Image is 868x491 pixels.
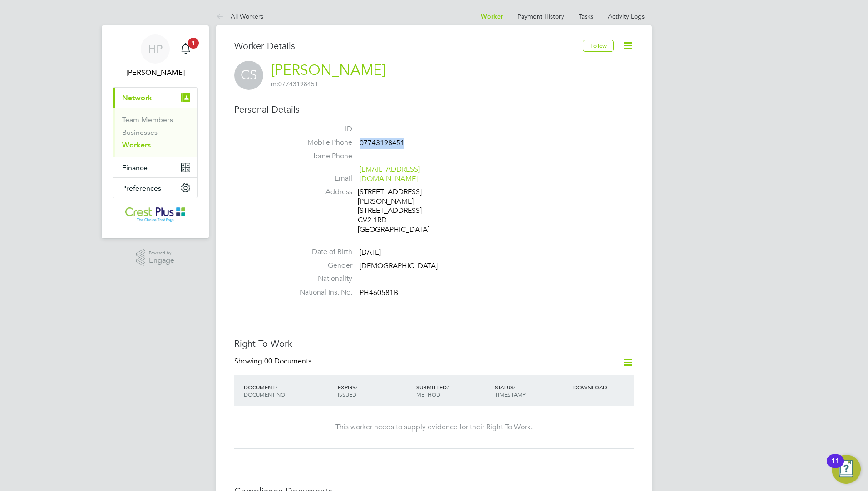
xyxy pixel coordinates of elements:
a: Workers [122,141,151,149]
button: Network [113,88,197,108]
label: Mobile Phone [289,138,352,147]
h3: Right To Work [234,338,634,349]
span: Finance [122,163,148,172]
a: [PERSON_NAME] [271,61,385,79]
a: Go to home page [113,207,198,222]
a: Activity Logs [608,12,645,20]
div: DOCUMENT [242,379,335,403]
div: This worker needs to supply evidence for their Right To Work. [243,422,625,432]
span: Network [122,93,152,102]
span: METHOD [416,391,440,398]
div: SUBMITTED [414,379,493,403]
div: 11 [831,461,839,473]
span: Holly Price [113,67,198,78]
nav: Main navigation [102,25,209,238]
span: Engage [149,257,174,265]
span: Preferences [122,184,161,192]
span: CS [234,61,263,90]
button: Open Resource Center, 11 new notifications [832,455,861,484]
h3: Personal Details [234,103,634,115]
label: Address [289,187,352,197]
span: [DATE] [360,248,381,257]
span: Powered by [149,249,174,257]
span: [DEMOGRAPHIC_DATA] [360,261,438,270]
label: Date of Birth [289,247,352,257]
a: HP[PERSON_NAME] [113,34,198,78]
button: Finance [113,157,197,177]
a: Team Members [122,115,173,124]
span: / [447,383,449,391]
span: HP [148,43,163,55]
h3: Worker Details [234,40,583,52]
button: Preferences [113,178,197,198]
a: Payment History [518,12,564,20]
a: Powered byEngage [136,249,175,266]
span: TIMESTAMP [495,391,526,398]
span: DOCUMENT NO. [244,391,286,398]
label: Home Phone [289,152,352,161]
a: Businesses [122,128,158,137]
a: 1 [177,34,195,64]
span: PH460581B [360,288,398,297]
span: 00 Documents [264,357,311,366]
span: 07743198451 [271,80,318,88]
div: DOWNLOAD [571,379,634,395]
span: 07743198451 [360,138,404,147]
a: All Workers [216,12,263,20]
div: Network [113,108,197,157]
a: Tasks [579,12,593,20]
span: / [513,383,515,391]
label: Nationality [289,274,352,284]
div: [STREET_ADDRESS][PERSON_NAME] [STREET_ADDRESS] CV2 1RD [GEOGRAPHIC_DATA] [358,187,444,235]
a: Worker [481,13,503,20]
span: 1 [188,38,199,49]
div: Showing [234,357,313,366]
span: ISSUED [338,391,356,398]
span: m: [271,80,278,88]
img: crestplusoperations-logo-retina.png [125,207,186,222]
button: Follow [583,40,614,52]
div: STATUS [493,379,571,403]
label: Email [289,174,352,183]
label: National Ins. No. [289,288,352,297]
div: EXPIRY [335,379,414,403]
label: ID [289,124,352,134]
label: Gender [289,261,352,270]
span: / [276,383,277,391]
span: / [355,383,357,391]
a: [EMAIL_ADDRESS][DOMAIN_NAME] [360,165,420,183]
